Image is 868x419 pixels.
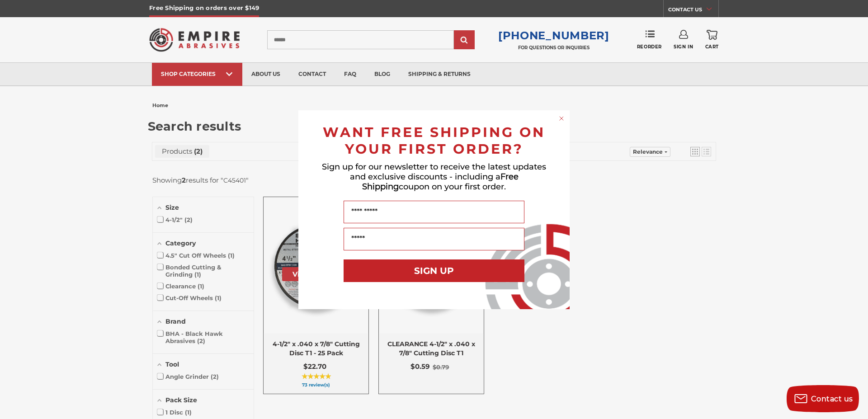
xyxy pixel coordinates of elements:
span: Contact us [811,395,853,403]
span: Free Shipping [362,172,519,192]
span: Sign up for our newsletter to receive the latest updates and exclusive discounts - including a co... [322,162,546,192]
span: WANT FREE SHIPPING ON YOUR FIRST ORDER? [323,124,545,157]
button: Contact us [787,385,859,412]
button: Close dialog [557,114,566,123]
button: SIGN UP [344,259,524,282]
